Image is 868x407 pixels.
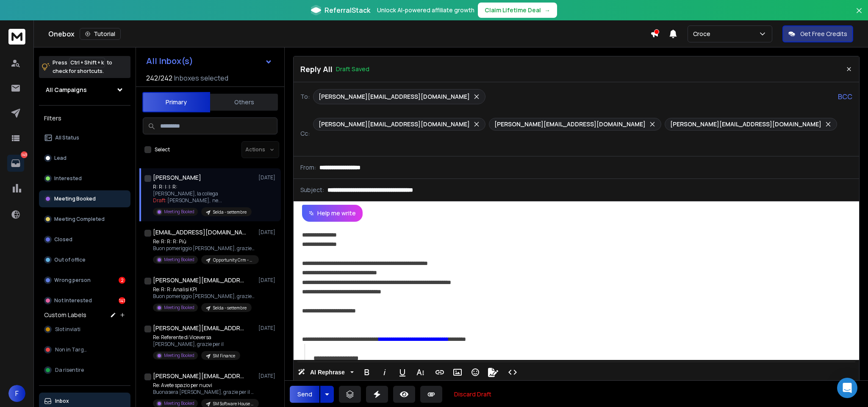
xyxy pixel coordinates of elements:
span: ReferralStack [324,5,370,15]
p: [DATE] [258,229,277,236]
div: Open Intercom Messenger [837,378,857,398]
p: To: [300,92,310,101]
button: Interested [39,170,130,187]
span: Ctrl + Shift + k [69,58,105,67]
button: Not Interested141 [39,292,130,309]
p: Meeting Completed [54,216,105,223]
p: Out of office [54,256,86,263]
p: Buon pomeriggio [PERSON_NAME], grazie per [153,245,255,252]
span: Da risentire [55,367,84,374]
p: Meeting Booked [164,256,194,263]
button: Close banner [854,5,865,25]
button: All Status [39,129,130,146]
button: Get Free Credits [782,25,853,42]
p: SM Finance [213,353,235,359]
p: Interested [54,175,82,182]
p: Unlock AI-powered affiliate growth [377,6,474,14]
button: Wrong person2 [39,272,130,289]
p: 143 [21,151,28,158]
p: Reply All [300,63,333,75]
p: Cc: [300,129,310,138]
h1: [PERSON_NAME][EMAIL_ADDRESS][DOMAIN_NAME] [153,324,246,332]
p: Lead [54,155,67,162]
span: Non in Target [55,346,89,353]
button: F [8,385,25,402]
button: Primary [142,92,210,112]
span: → [544,6,550,14]
p: [PERSON_NAME][EMAIL_ADDRESS][DOMAIN_NAME] [319,92,470,101]
button: Emoticons [467,364,483,381]
p: Press to check for shortcuts. [53,59,112,75]
p: Meeting Booked [164,400,194,407]
button: Bold (Ctrl+B) [359,364,375,381]
p: Meeting Booked [54,195,96,202]
p: Closed [54,236,72,243]
p: Get Free Credits [800,30,847,38]
p: [DATE] [258,277,277,284]
h1: [PERSON_NAME] [153,173,201,182]
button: Discard Draft [447,386,498,403]
p: Re: R: R: Analisi KPI [153,286,255,293]
button: Meeting Completed [39,211,130,228]
p: Inbox [55,398,69,404]
p: [PERSON_NAME][EMAIL_ADDRESS][DOMAIN_NAME] [319,120,470,128]
h1: All Inbox(s) [146,57,193,65]
button: Non in Target [39,341,130,358]
button: Insert Link (Ctrl+K) [432,364,448,381]
span: Draft: [153,197,166,204]
p: R: R: I: I: R: [153,184,252,190]
p: [PERSON_NAME], la collega [153,190,252,197]
h1: [PERSON_NAME][EMAIL_ADDRESS][DOMAIN_NAME] [153,372,246,380]
button: Code View [505,364,521,381]
button: Send [290,386,319,403]
button: Help me write [302,205,363,222]
span: 242 / 242 [146,73,172,83]
p: Selda - settembre [213,209,247,215]
p: Re: Avete spazio per nuovi [153,382,255,389]
p: Buon pomeriggio [PERSON_NAME], grazie per [153,293,255,300]
span: AI Rephrase [308,369,347,376]
button: Tutorial [80,28,121,40]
p: [DATE] [258,174,277,181]
div: 2 [119,277,125,284]
p: [PERSON_NAME][EMAIL_ADDRESS][DOMAIN_NAME] [670,120,821,128]
button: AI Rephrase [296,364,355,381]
button: All Campaigns [39,81,130,98]
button: Underline (Ctrl+U) [394,364,410,381]
h3: Filters [39,112,130,124]
button: More Text [412,364,428,381]
p: Meeting Booked [164,209,194,215]
button: Others [210,93,278,112]
button: Slot inviati [39,321,130,338]
button: Meeting Booked [39,190,130,207]
p: SM Software House & IT - ottobre [213,401,254,407]
button: All Inbox(s) [139,53,279,70]
button: Lead [39,150,130,167]
button: Insert Image (Ctrl+P) [449,364,466,381]
h3: Custom Labels [44,311,86,319]
p: Subject: [300,186,324,194]
p: Wrong person [54,277,91,284]
p: [PERSON_NAME][EMAIL_ADDRESS][DOMAIN_NAME] [494,120,646,128]
p: [DATE] [258,325,277,332]
button: Closed [39,231,130,248]
h1: [EMAIL_ADDRESS][DOMAIN_NAME] [153,228,246,237]
p: From: [300,163,316,172]
p: Meeting Booked [164,304,194,311]
button: Signature [485,364,501,381]
p: Selda - settembre [213,305,247,311]
p: BCC [838,92,852,102]
p: Re: R: R: R: Più [153,238,255,245]
span: [PERSON_NAME], ne ... [167,197,222,204]
p: Opportunity Crm - arredamento ottobre [213,257,254,263]
p: All Status [55,134,79,141]
p: [DATE] [258,373,277,379]
p: [PERSON_NAME], grazie per il [153,341,240,348]
h1: [PERSON_NAME][EMAIL_ADDRESS][DOMAIN_NAME] [153,276,246,284]
p: Meeting Booked [164,352,194,359]
p: Draft Saved [336,65,369,73]
h1: All Campaigns [46,86,87,94]
div: Onebox [48,28,650,40]
button: Out of office [39,251,130,268]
